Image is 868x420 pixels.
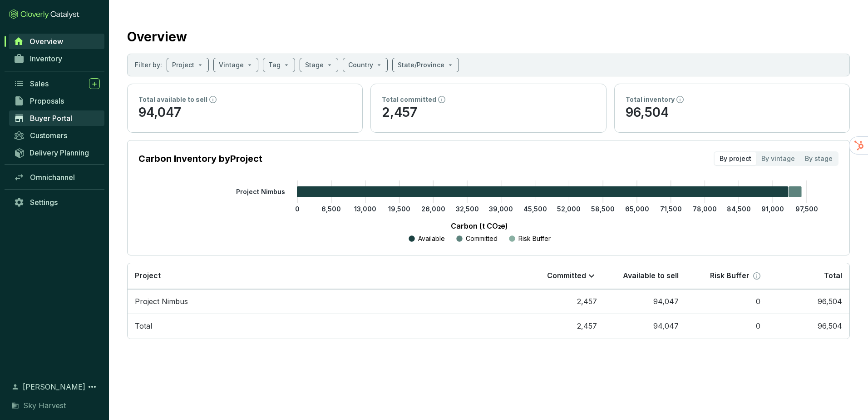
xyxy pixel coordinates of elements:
[135,60,162,70] p: Filter by:
[30,79,49,88] span: Sales
[9,170,104,185] a: Omnichannel
[9,76,104,91] a: Sales
[625,205,649,213] tspan: 65,000
[30,114,72,123] span: Buyer Portal
[382,95,436,104] p: Total committed
[523,314,604,339] td: 2,457
[30,131,67,140] span: Customers
[604,314,686,339] td: 94,047
[236,188,285,195] tspan: Project Nimbus
[30,148,89,157] span: Delivery Planning
[686,314,768,339] td: 0
[23,381,85,392] span: [PERSON_NAME]
[686,289,768,314] td: 0
[761,205,784,213] tspan: 91,000
[715,152,756,165] div: By project
[30,54,62,63] span: Inventory
[295,205,300,213] tspan: 0
[30,96,64,105] span: Proposals
[127,27,187,46] h2: Overview
[693,205,717,213] tspan: 78,000
[591,205,615,213] tspan: 58,500
[768,289,849,314] td: 96,504
[626,95,675,104] p: Total inventory
[321,205,341,213] tspan: 6,500
[800,152,838,165] div: By stage
[626,104,838,121] p: 96,504
[30,198,58,207] span: Settings
[138,152,262,165] p: Carbon Inventory by Project
[523,289,604,314] td: 2,457
[9,93,104,109] a: Proposals
[138,95,207,104] p: Total available to sell
[489,205,513,213] tspan: 39,000
[456,205,479,213] tspan: 32,500
[523,205,547,213] tspan: 45,500
[421,205,445,213] tspan: 26,000
[547,271,586,281] p: Committed
[660,205,682,213] tspan: 71,500
[756,152,800,165] div: By vintage
[382,104,595,121] p: 2,457
[9,128,104,143] a: Customers
[9,110,104,126] a: Buyer Portal
[768,263,849,289] th: Total
[152,220,807,231] p: Carbon (t CO₂e)
[466,234,498,243] p: Committed
[714,151,838,166] div: segmented control
[710,271,750,281] p: Risk Buffer
[30,173,75,182] span: Omnichannel
[518,234,551,243] p: Risk Buffer
[9,51,104,66] a: Inventory
[604,263,686,289] th: Available to sell
[128,263,523,289] th: Project
[388,205,410,213] tspan: 19,500
[128,314,523,339] td: Total
[128,289,523,314] td: Project Nimbus
[418,234,445,243] p: Available
[727,205,751,213] tspan: 84,500
[9,195,104,210] a: Settings
[768,314,849,339] td: 96,504
[30,37,63,46] span: Overview
[9,34,104,49] a: Overview
[23,400,66,411] span: Sky Harvest
[604,289,686,314] td: 94,047
[138,104,351,121] p: 94,047
[557,205,581,213] tspan: 52,000
[9,145,104,160] a: Delivery Planning
[354,205,376,213] tspan: 13,000
[795,205,818,213] tspan: 97,500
